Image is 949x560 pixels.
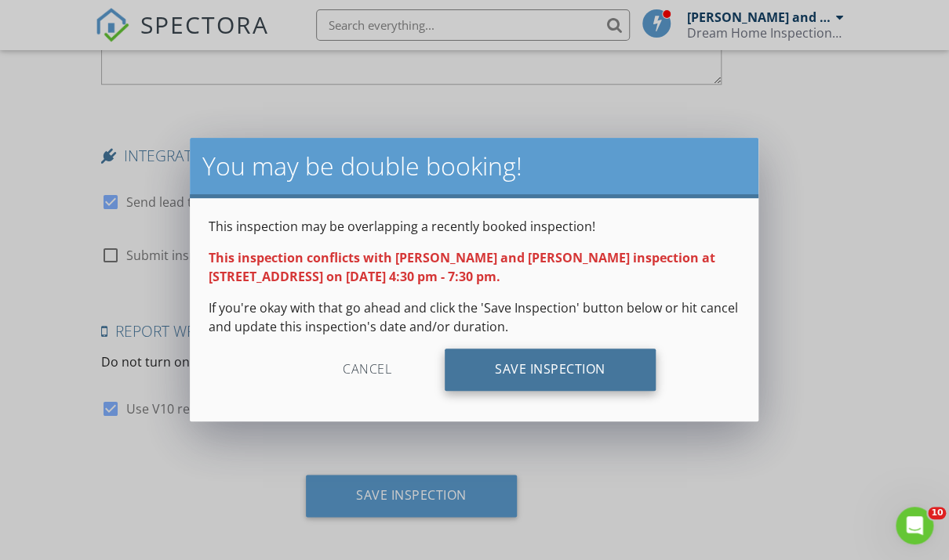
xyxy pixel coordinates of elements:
[209,298,740,336] p: If you're okay with that go ahead and click the 'Save Inspection' button below or hit cancel and ...
[293,349,442,391] div: Cancel
[209,249,715,285] strong: This inspection conflicts with [PERSON_NAME] and [PERSON_NAME] inspection at [STREET_ADDRESS] on ...
[928,507,946,519] span: 10
[202,150,746,182] h2: You may be double booking!
[209,217,740,236] p: This inspection may be overlapping a recently booked inspection!
[445,349,656,391] div: Save Inspection
[896,507,933,544] iframe: Intercom live chat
